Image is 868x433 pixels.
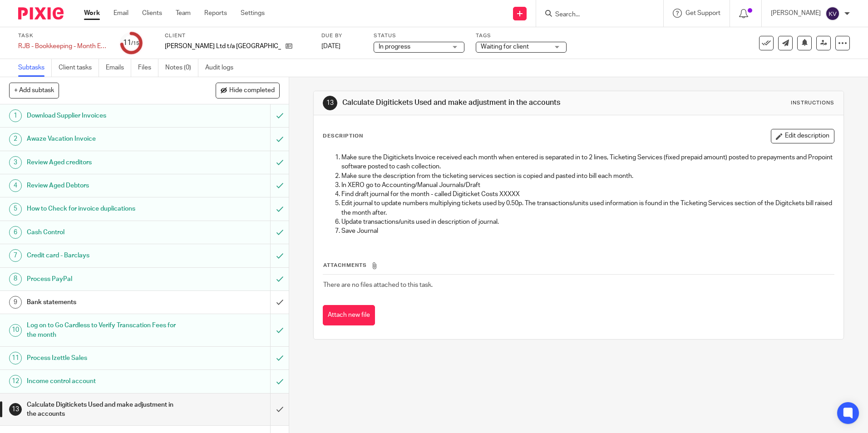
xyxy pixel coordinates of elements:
[165,42,281,51] p: [PERSON_NAME] Ltd t/a [GEOGRAPHIC_DATA]
[27,202,183,216] h1: How to Check for invoice duplications
[84,9,100,18] a: Work
[27,272,183,286] h1: Process PayPal
[825,6,840,21] img: svg%3E
[216,83,280,98] button: Hide completed
[241,9,265,18] a: Settings
[341,190,833,199] p: Find draft journal for the month - called Digiticket Costs XXXXX
[113,9,128,18] a: Email
[481,44,529,50] span: Waiting for client
[18,42,109,51] div: RJB - Bookkeeping - Month End Closure
[27,351,183,365] h1: Process Izettle Sales
[374,32,464,39] label: Status
[341,226,833,236] p: Save Journal
[9,375,22,388] div: 12
[9,133,22,146] div: 2
[131,41,139,46] small: /15
[165,32,310,39] label: Client
[341,172,833,181] p: Make sure the description from the ticketing services section is copied and pasted into bill each...
[379,44,410,50] span: In progress
[27,398,183,421] h1: Calculate Digitickets Used and make adjustment in the accounts
[9,156,22,169] div: 3
[165,59,198,77] a: Notes (0)
[106,59,131,77] a: Emails
[18,32,109,39] label: Task
[9,203,22,216] div: 5
[176,9,191,18] a: Team
[323,263,367,268] span: Attachments
[27,109,183,123] h1: Download Supplier Invoices
[27,156,183,169] h1: Review Aged creditors
[142,9,162,18] a: Clients
[323,96,337,110] div: 13
[9,273,22,285] div: 8
[18,7,64,20] img: Pixie
[341,199,833,217] p: Edit journal to update numbers multiplying tickets used by 0.50p. The transactions/units used inf...
[9,352,22,364] div: 11
[9,403,22,416] div: 13
[9,109,22,122] div: 1
[123,38,139,48] div: 11
[771,9,821,18] p: [PERSON_NAME]
[204,9,227,18] a: Reports
[9,83,59,98] button: + Add subtask
[27,179,183,192] h1: Review Aged Debtors
[59,59,99,77] a: Client tasks
[27,374,183,388] h1: Income control account
[341,217,833,226] p: Update transactions/units used in description of journal.
[341,153,833,172] p: Make sure the Digitickets Invoice received each month when entered is separated in to 2 lines, Ti...
[9,226,22,239] div: 6
[205,59,240,77] a: Audit logs
[9,324,22,337] div: 10
[323,305,375,325] button: Attach new file
[323,282,433,288] span: There are no files attached to this task.
[791,99,834,107] div: Instructions
[18,59,52,77] a: Subtasks
[27,319,183,342] h1: Log on to Go Cardless to Verify Transcation Fees for the month
[27,249,183,262] h1: Credit card - Barclays
[9,296,22,309] div: 9
[9,249,22,262] div: 7
[27,295,183,309] h1: Bank statements
[27,226,183,239] h1: Cash Control
[138,59,158,77] a: Files
[771,129,834,143] button: Edit description
[323,133,363,140] p: Description
[321,32,362,39] label: Due by
[9,179,22,192] div: 4
[321,43,340,49] span: [DATE]
[686,10,720,16] span: Get Support
[27,132,183,146] h1: Awaze Vacation Invoice
[229,87,275,94] span: Hide completed
[554,11,636,19] input: Search
[342,98,598,108] h1: Calculate Digitickets Used and make adjustment in the accounts
[476,32,567,39] label: Tags
[341,181,833,190] p: In XERO go to Accounting/Manual Journals/Draft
